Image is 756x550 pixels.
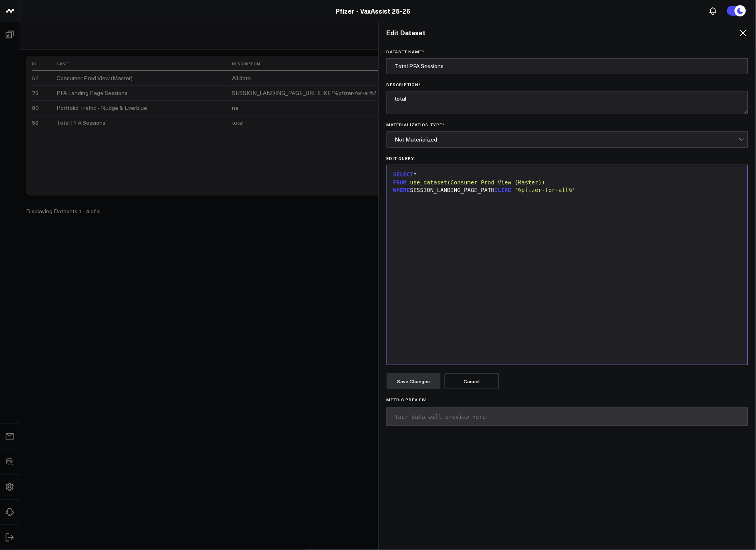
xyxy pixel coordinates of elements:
[387,82,748,87] label: Description *
[387,58,748,74] input: Enter your dataset name
[387,28,748,37] h2: Edit Dataset
[393,187,410,193] span: WHERE
[393,179,407,186] span: FROM
[410,179,545,186] span: use_dataset(Consumer Prod View (Master))
[387,156,748,161] label: Edit Query
[395,136,739,143] div: Not Materialized
[515,187,576,193] span: '%pfizer-for-all%'
[445,373,499,389] button: Cancel
[393,171,414,178] span: SELECT
[387,397,748,402] h6: Metric Preview
[387,91,748,114] textarea: total
[387,373,441,389] button: Save Changes
[336,6,410,15] a: Pfizer - VaxAssist 25-26
[391,186,744,194] div: SESSION_LANDING_PAGE_PATH
[494,187,511,193] span: ILIKE
[387,408,748,426] pre: Your data will preview here
[387,49,748,54] label: Dataset Name *
[387,122,748,127] label: Materialization Type *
